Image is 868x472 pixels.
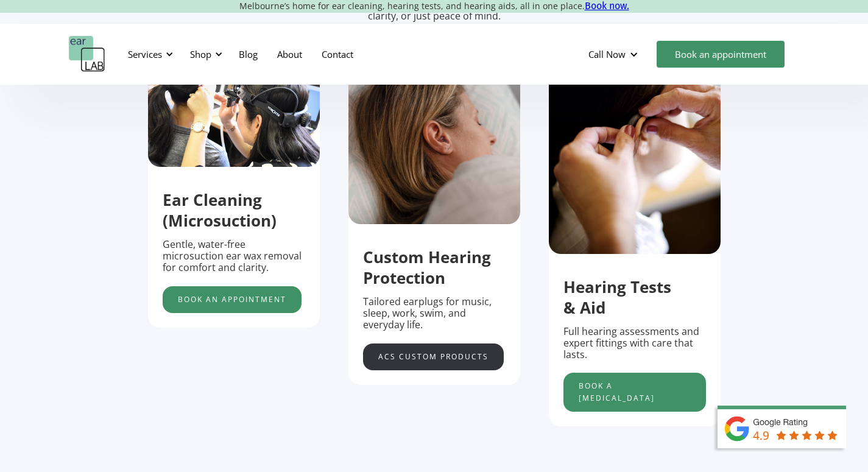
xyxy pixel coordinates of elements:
a: Book an appointment [163,286,302,313]
div: Shop [183,36,226,72]
strong: Hearing Tests & Aid [563,276,671,319]
a: About [267,37,312,72]
p: Gentle, water-free microsuction ear wax removal for comfort and clarity. [163,239,305,274]
p: Tailored earplugs for music, sleep, work, swim, and everyday life. [363,296,506,331]
a: Contact [312,37,363,72]
div: Services [121,36,177,72]
div: Shop [190,48,211,60]
div: 3 of 5 [549,52,721,426]
a: Blog [229,37,267,72]
a: home [69,36,105,72]
strong: Ear Cleaning (Microsuction) [163,189,277,231]
div: Call Now [579,36,651,72]
div: Services [128,48,162,60]
p: Full hearing assessments and expert fittings with care that lasts. [563,326,706,361]
a: Book an appointment [657,41,785,68]
img: putting hearing protection in [549,52,721,254]
a: acs custom products [363,343,504,370]
div: Call Now [588,48,626,60]
div: 1 of 5 [148,52,320,327]
div: 2 of 5 [348,52,520,384]
a: Book a [MEDICAL_DATA] [563,373,706,412]
strong: Custom Hearing Protection [363,246,491,289]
